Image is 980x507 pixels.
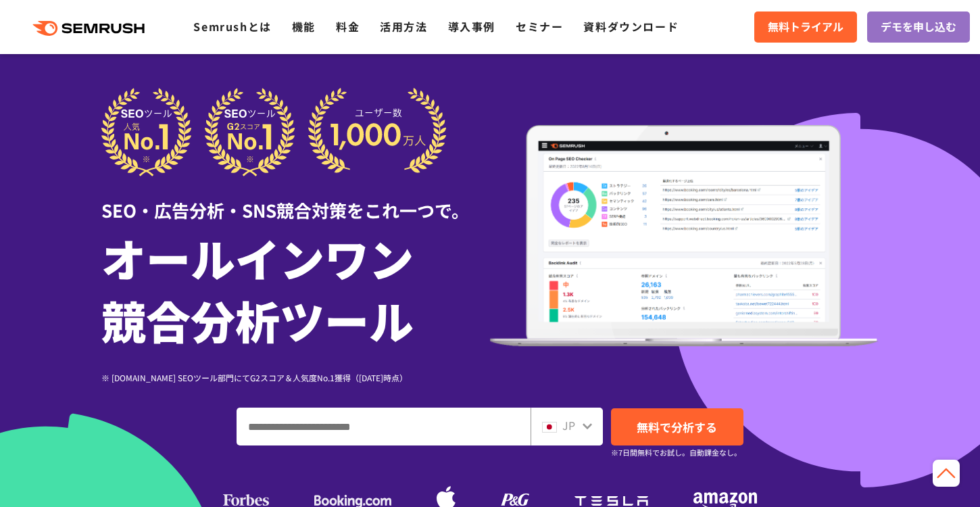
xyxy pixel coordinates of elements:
[562,417,575,433] span: JP
[292,18,316,34] a: 機能
[380,18,427,34] a: 活用方法
[448,18,495,34] a: 導入事例
[237,408,530,445] input: ドメイン、キーワードまたはURLを入力してください
[611,446,741,459] small: ※7日間無料でお試し。自動課金なし。
[101,226,490,351] h1: オールインワン 競合分析ツール
[336,18,360,34] a: 料金
[881,18,956,36] span: デモを申し込む
[193,18,271,34] a: Semrushとは
[611,408,743,445] a: 無料で分析する
[516,18,563,34] a: セミナー
[768,18,843,36] span: 無料トライアル
[583,18,679,34] a: 資料ダウンロード
[101,371,490,384] div: ※ [DOMAIN_NAME] SEOツール部門にてG2スコア＆人気度No.1獲得（[DATE]時点）
[867,11,970,43] a: デモを申し込む
[754,11,857,43] a: 無料トライアル
[637,418,717,435] span: 無料で分析する
[101,176,490,223] div: SEO・広告分析・SNS競合対策をこれ一つで。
